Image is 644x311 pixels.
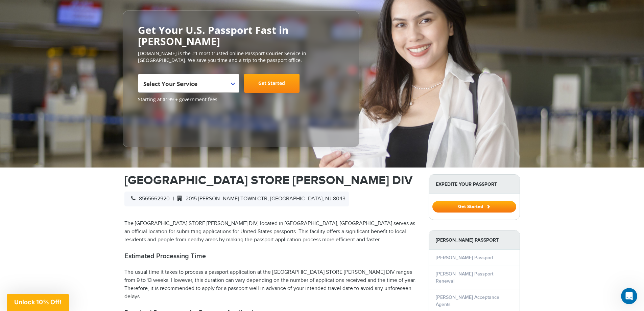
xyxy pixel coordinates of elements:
p: [DOMAIN_NAME] is the #1 most trusted online Passport Courier Service in [GEOGRAPHIC_DATA]. We sav... [138,50,344,64]
a: Get Started [432,204,516,209]
h2: Estimated Processing Time [124,252,419,260]
div: | [124,192,349,206]
a: Get Started [244,74,300,93]
span: Starting at $199 + government fees [138,96,344,103]
span: Select Your Service [143,80,197,88]
iframe: Intercom live chat [621,288,637,304]
span: Select Your Service [143,76,232,95]
span: 2015 [PERSON_NAME] TOWN CTR, [GEOGRAPHIC_DATA], NJ 8043 [174,196,345,202]
div: Unlock 10% Off! [7,294,69,311]
h1: [GEOGRAPHIC_DATA] STORE [PERSON_NAME] DIV [124,174,419,186]
a: [PERSON_NAME] Passport Renewal [436,271,493,284]
p: The [GEOGRAPHIC_DATA] STORE [PERSON_NAME] DIV, located in [GEOGRAPHIC_DATA], [GEOGRAPHIC_DATA] se... [124,220,419,244]
h2: Get Your U.S. Passport Fast in [PERSON_NAME] [138,24,344,47]
span: Unlock 10% Off! [14,298,62,306]
p: The usual time it takes to process a passport application at the [GEOGRAPHIC_DATA] STORE [PERSON_... [124,268,419,301]
strong: [PERSON_NAME] Passport [429,230,520,250]
a: [PERSON_NAME] Acceptance Agents [436,294,499,307]
span: 8565662920 [128,196,170,202]
span: Select Your Service [138,74,239,93]
strong: Expedite Your Passport [429,175,520,194]
iframe: Customer reviews powered by Trustpilot [138,106,189,140]
button: Get Started [432,201,516,213]
a: [PERSON_NAME] Passport [436,255,493,261]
